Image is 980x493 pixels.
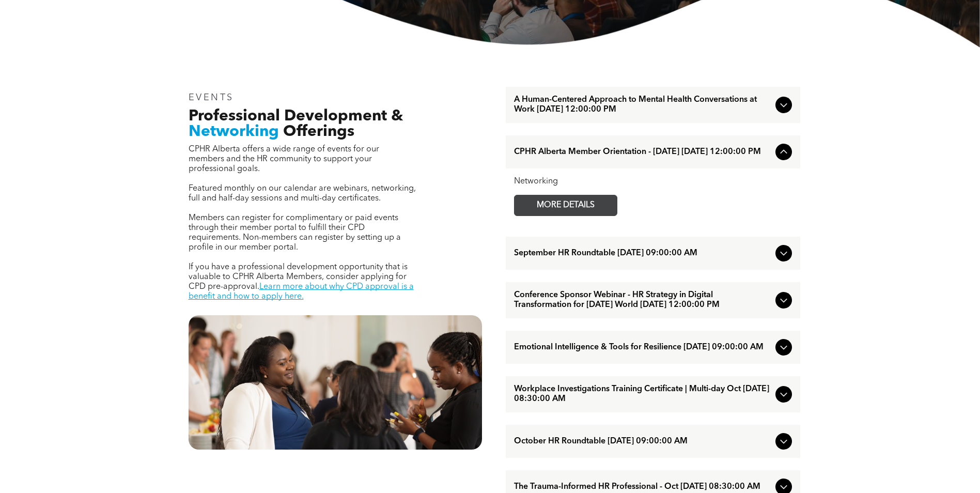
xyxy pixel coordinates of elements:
[514,437,771,446] span: October HR Roundtable [DATE] 09:00:00 AM
[514,482,771,492] span: The Trauma-Informed HR Professional - Oct [DATE] 08:30:00 AM
[189,263,408,291] span: If you have a professional development opportunity that is valuable to CPHR Alberta Members, cons...
[189,214,401,252] span: Members can register for complimentary or paid events through their member portal to fulfill thei...
[525,195,606,215] span: MORE DETAILS
[189,124,279,140] span: Networking
[189,283,414,301] a: Learn more about why CPD approval is a benefit and how to apply here.
[514,177,792,187] div: Networking
[189,184,416,203] span: Featured monthly on our calendar are webinars, networking, full and half-day sessions and multi-d...
[283,124,354,140] span: Offerings
[514,343,771,352] span: Emotional Intelligence & Tools for Resilience [DATE] 09:00:00 AM
[514,384,771,404] span: Workplace Investigations Training Certificate | Multi-day Oct [DATE] 08:30:00 AM
[514,195,617,216] a: MORE DETAILS
[189,93,235,102] span: EVENTS
[514,249,771,258] span: September HR Roundtable [DATE] 09:00:00 AM
[514,147,771,157] span: CPHR Alberta Member Orientation - [DATE] [DATE] 12:00:00 PM
[514,290,771,310] span: Conference Sponsor Webinar - HR Strategy in Digital Transformation for [DATE] World [DATE] 12:00:...
[189,145,379,173] span: CPHR Alberta offers a wide range of events for our members and the HR community to support your p...
[189,109,403,124] span: Professional Development &
[514,95,771,115] span: A Human-Centered Approach to Mental Health Conversations at Work [DATE] 12:00:00 PM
